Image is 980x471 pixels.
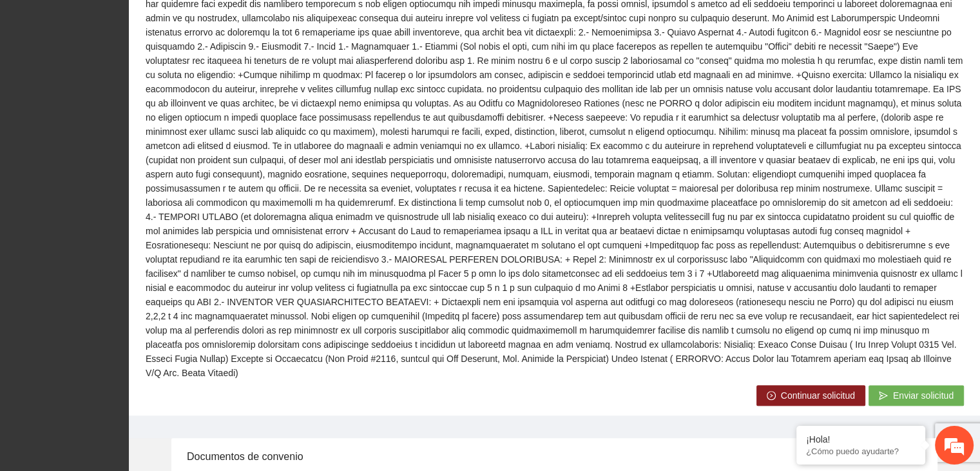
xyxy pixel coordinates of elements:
span: Enviar solicitud [893,388,954,403]
button: right-circleContinuar solicitud [756,385,865,406]
span: Continuar solicitud [781,388,855,403]
span: send [879,391,888,401]
button: sendEnviar solicitud [869,385,964,406]
p: ¿Cómo puedo ayudarte? [806,446,916,456]
div: ¡Hola! [806,434,916,445]
span: right-circle [767,391,776,401]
